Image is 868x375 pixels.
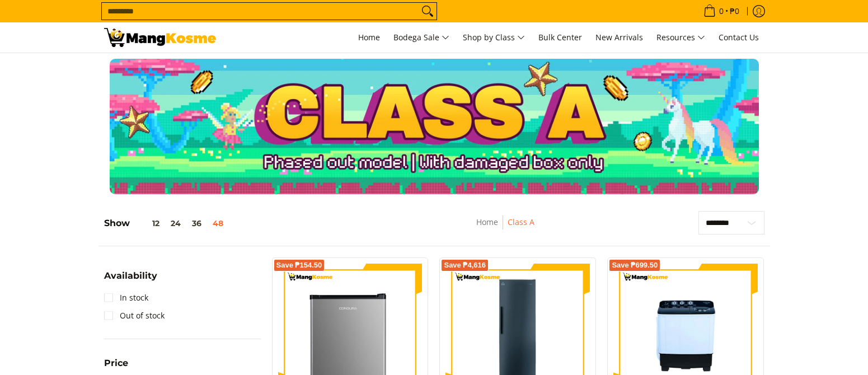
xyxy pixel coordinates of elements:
a: Shop by Class [457,22,531,53]
nav: Breadcrumbs [407,215,603,241]
span: 0 [717,7,725,15]
a: Bulk Center [533,22,588,53]
span: New Arrivals [595,32,643,43]
a: Resources [651,22,711,53]
span: Resources [656,31,705,45]
a: Contact Us [713,22,764,53]
span: • [700,5,743,17]
a: Bodega Sale [388,22,455,53]
button: 12 [130,219,165,228]
a: In stock [104,289,148,307]
span: Save ₱154.50 [276,262,322,269]
nav: Main Menu [227,22,764,53]
span: Save ₱699.50 [612,262,658,269]
span: Save ₱4,616 [444,262,486,269]
span: Contact Us [719,32,759,43]
span: Bodega Sale [393,31,449,45]
button: Search [419,3,437,20]
summary: Open [104,271,157,289]
img: Class A | Page 3 | Mang Kosme [104,28,216,47]
button: 48 [207,219,229,228]
a: Home [476,217,498,227]
a: New Arrivals [590,22,649,53]
h5: Show [104,218,229,229]
span: Availability [104,271,157,280]
a: Home [353,22,386,53]
span: Price [104,359,128,368]
a: Out of stock [104,307,165,325]
span: ₱0 [728,7,741,15]
span: Bulk Center [538,32,582,43]
a: Class A [508,217,534,227]
button: 36 [186,219,207,228]
button: 24 [165,219,186,228]
span: Shop by Class [463,31,525,45]
span: Home [358,32,380,43]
